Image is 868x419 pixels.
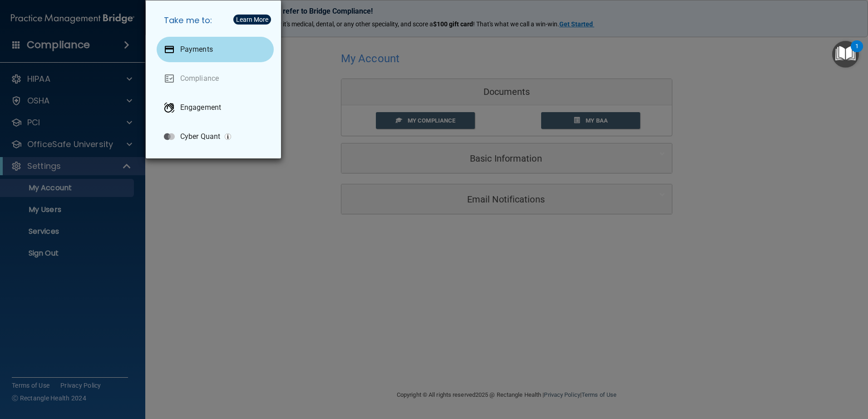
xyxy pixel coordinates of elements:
p: Cyber Quant [180,132,220,141]
a: Engagement [157,95,274,120]
button: Open Resource Center, 1 new notification [832,41,859,68]
h5: Take me to: [157,8,274,33]
p: Engagement [180,103,221,112]
div: 1 [855,46,858,58]
a: Cyber Quant [157,124,274,149]
div: Learn More [236,16,268,23]
a: Payments [157,37,274,62]
p: Payments [180,45,213,54]
a: Compliance [157,66,274,91]
button: Learn More [233,15,271,25]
